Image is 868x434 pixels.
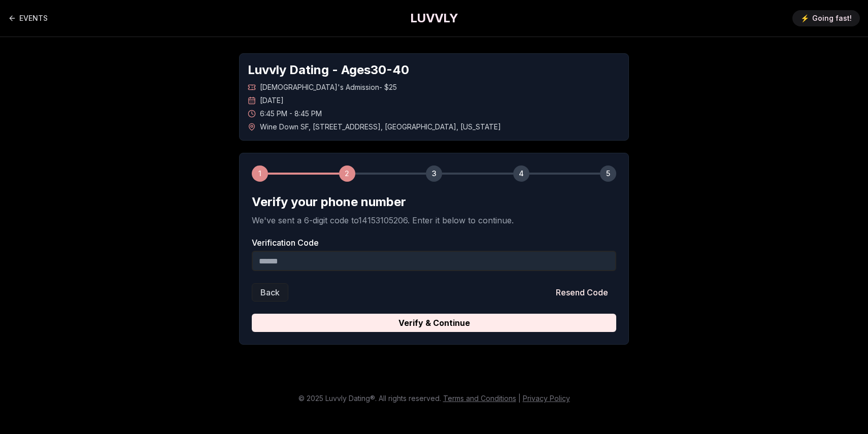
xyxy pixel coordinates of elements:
h2: Verify your phone number [252,194,616,210]
span: Going fast! [812,13,852,23]
a: Terms and Conditions [443,394,516,403]
a: Privacy Policy [523,394,570,403]
span: | [518,394,521,403]
label: Verification Code [252,239,616,247]
span: [DATE] [260,95,284,106]
div: 2 [339,165,355,182]
button: Resend Code [548,283,616,302]
h1: Luvvly Dating - Ages 30 - 40 [248,62,620,78]
p: We've sent a 6-digit code to 14153105206 . Enter it below to continue. [252,214,616,226]
span: ⚡️ [800,13,809,23]
a: Back to events [8,8,48,28]
div: 3 [426,165,442,182]
span: Wine Down SF , [STREET_ADDRESS] , [GEOGRAPHIC_DATA] , [US_STATE] [260,122,501,132]
a: LUVVLY [410,10,458,26]
div: 5 [600,165,616,182]
span: [DEMOGRAPHIC_DATA]'s Admission - $25 [260,82,397,92]
div: 4 [513,165,529,182]
span: 6:45 PM - 8:45 PM [260,109,322,119]
div: 1 [252,165,268,182]
button: Verify & Continue [252,314,616,332]
button: Back [252,283,288,302]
